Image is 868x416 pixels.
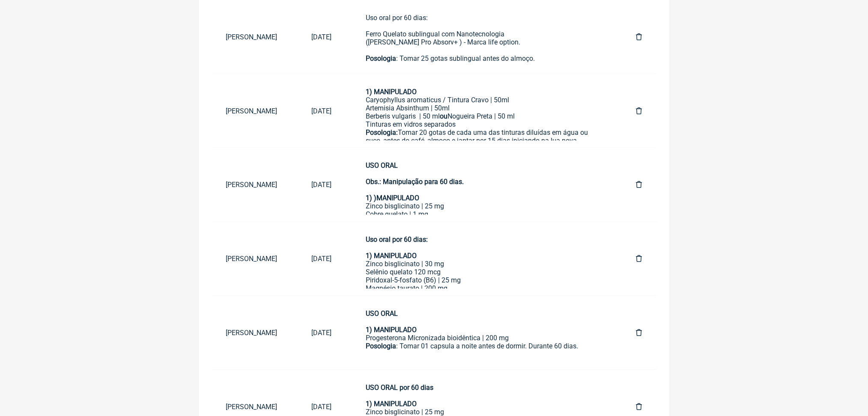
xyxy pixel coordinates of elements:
div: Zinco bisglicinato | 25 mg [366,162,602,211]
div: Progesterona Micronizada bioidêntica | 200 mg [366,334,602,342]
div: Cobre quelato | 1 mg [366,211,602,219]
strong: 1) MANIPULADO [366,252,417,260]
div: Magnésio taurato | 200 mg Vitamina C revestida | 200mg Metilcobalamina 200mcg Metilfolato 250mcg [366,285,602,317]
div: Selênio quelato 120 mcg [366,268,602,276]
div: Zinco bisglicinato | 30 mg [366,236,602,268]
strong: Uso oral por 60 dias: [366,236,428,244]
a: [DATE] [298,100,346,122]
strong: 1) )MANIPULADO [366,194,420,202]
div: Artemisia Absinthum | 50ml [366,104,602,112]
strong: USO ORAL 1) MANIPULADO [366,310,417,334]
strong: Posologia [366,54,397,62]
div: Tomar 20 gotas de cada uma das tinturas diluídas em água ou suco, antes do café, almoço e jantar ... [366,128,602,145]
a: USO ORALObs.: Manipulação para 60 dias.1) )MANIPULADOZinco bisglicinato | 25 mgCobre quelato | 1 ... [352,155,616,215]
a: Uso oral por 60 dias:Ferro Quelato sublingual com Nanotecnologia([PERSON_NAME] Pro Absorv+ ) - Ma... [352,7,616,67]
a: [PERSON_NAME] [212,100,298,122]
strong: 1) MANIPULADO [366,400,417,408]
a: [DATE] [298,322,346,344]
strong: ou [440,112,448,120]
a: [PERSON_NAME] [212,322,298,344]
a: [DATE] [298,248,346,270]
a: [PERSON_NAME] [212,174,298,196]
div: Uso oral por 60 dias: Ferro Quelato sublingual com Nanotecnologia ([PERSON_NAME] Pro Absorv+ ) - ... [366,14,602,71]
div: : Tomar 01 capsula a noite antes de dormir. Durante 60 dias. [366,342,602,359]
a: [PERSON_NAME] [212,26,298,48]
a: [DATE] [298,26,346,48]
a: [PERSON_NAME] [212,248,298,270]
a: 1) MANIPULADOCaryophyllus aromaticus / Tintura Cravo | 50mlArtemisia Absinthum | 50mlBerberis vul... [352,81,616,141]
strong: 1) MANIPULADO [366,88,417,96]
a: [DATE] [298,174,346,196]
div: Caryophyllus aromaticus / Tintura Cravo | 50ml [366,96,602,104]
strong: USO ORAL por 60 dias [366,384,434,392]
strong: Posologia: [366,128,398,137]
strong: USO ORAL Obs.: Manipulação para 60 dias. [366,162,464,186]
div: Tinturas em vidros separados [366,120,602,128]
a: Uso oral por 60 dias:1) MANIPULADOZinco bisglicinato | 30 mgSelênio quelato 120 mcgPiridoxal-5-fo... [352,229,616,289]
div: Berberis vulgaris | 50 ml Nogueira Preta | 50 ml [366,112,602,120]
div: Piridoxal-5-fosfato (B6) | 25 mg [366,276,602,285]
strong: Posologia [366,342,397,351]
a: USO ORAL1) MANIPULADOProgesterona Micronizada bioidêntica | 200 mgPosologia: Tomar 01 capsula a n... [352,303,616,363]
